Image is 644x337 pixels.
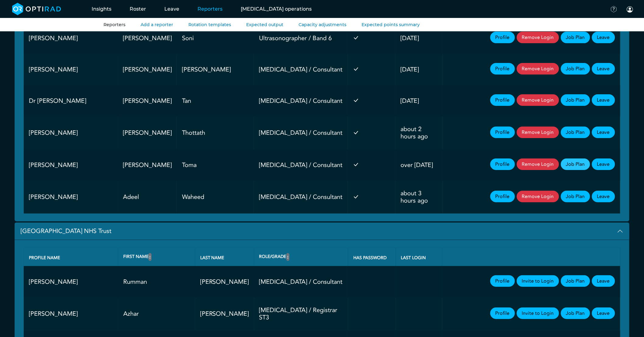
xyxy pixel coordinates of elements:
button: Remove Login [517,94,559,106]
th: Has password [348,248,396,266]
a: Expected points summary [362,22,420,27]
a: Leave [592,32,615,43]
a: Job Plan [561,158,590,170]
a: Leave [592,158,615,170]
td: [PERSON_NAME] [24,149,118,181]
td: [MEDICAL_DATA] / Consultant [254,85,348,116]
td: [MEDICAL_DATA] / Consultant [254,149,348,181]
button: Invite to Login [517,275,559,287]
a: Profile [490,32,515,43]
td: [PERSON_NAME] [118,85,177,116]
a: Profile [490,275,515,287]
button: Remove Login [517,127,559,138]
td: [PERSON_NAME] [118,23,177,54]
td: [PERSON_NAME] [118,116,177,149]
a: Profile [490,191,515,202]
td: [PERSON_NAME] [24,181,118,214]
a: Capacity adjustments [299,22,346,27]
td: over [DATE] [395,149,443,181]
td: [PERSON_NAME] [118,149,177,181]
a: Leave [592,191,615,202]
td: Soni [177,23,254,54]
th: First name [118,248,195,266]
a: Reporters [103,22,125,27]
td: Rumman [118,266,195,297]
a: Add a reporter [141,22,173,27]
a: Profile [490,94,515,106]
a: Job Plan [561,94,590,106]
td: Dr [PERSON_NAME] [24,85,118,116]
a: Profile [490,158,515,170]
a: Job Plan [561,127,590,138]
button: Remove Login [517,158,559,170]
a: Job Plan [561,275,590,287]
a: Job Plan [561,32,590,43]
td: [PERSON_NAME] [24,297,118,330]
a: Leave [592,307,615,319]
a: Leave [592,127,615,138]
td: [PERSON_NAME] [24,116,118,149]
td: [PERSON_NAME] [177,54,254,85]
button: Remove Login [517,191,559,202]
td: [MEDICAL_DATA] / Consultant [254,266,348,297]
img: brand-opti-rad-logos-blue-and-white-d2f68631ba2948856bd03f2d395fb146ddc8fb01b4b6e9315ea85fa773367... [12,3,61,15]
td: [PERSON_NAME] [24,23,118,54]
th: Profile name [24,248,118,266]
button: [GEOGRAPHIC_DATA] NHS Trust [15,223,629,240]
a: Leave [592,275,615,287]
td: [MEDICAL_DATA] / Consultant [254,116,348,149]
td: [MEDICAL_DATA] / Consultant [254,54,348,85]
td: about 2 hours ago [395,116,443,149]
td: Tan [177,85,254,116]
a: Profile [490,127,515,138]
button: Invite to Login [517,307,559,319]
td: Ultrasonographer / Band 6 [254,23,348,54]
a: Leave [592,94,615,106]
button: ↕ [286,253,289,261]
th: Role/Grade [254,248,348,266]
a: Rotation templates [188,22,231,27]
td: Toma [177,149,254,181]
a: Job Plan [561,63,590,75]
td: [PERSON_NAME] [24,266,118,297]
td: [MEDICAL_DATA] / Consultant [254,181,348,214]
td: [DATE] [395,23,443,54]
td: Waheed [177,181,254,214]
a: Job Plan [561,307,590,319]
td: [PERSON_NAME] [195,266,254,297]
th: Last name [195,248,254,266]
td: [DATE] [395,85,443,116]
a: Expected output [246,22,283,27]
td: [MEDICAL_DATA] / Registrar ST3 [254,297,348,330]
th: Last login [396,248,443,266]
button: ↕ [149,253,152,261]
td: [PERSON_NAME] [195,297,254,330]
button: Remove Login [517,63,559,75]
td: [PERSON_NAME] [24,54,118,85]
td: [DATE] [395,54,443,85]
td: about 3 hours ago [395,181,443,214]
td: Adeel [118,181,177,214]
a: Leave [592,63,615,75]
a: Job Plan [561,191,590,202]
td: Thottath [177,116,254,149]
a: Profile [490,307,515,319]
button: Remove Login [517,32,559,43]
td: Azhar [118,297,195,330]
td: [PERSON_NAME] [118,54,177,85]
a: Profile [490,63,515,75]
